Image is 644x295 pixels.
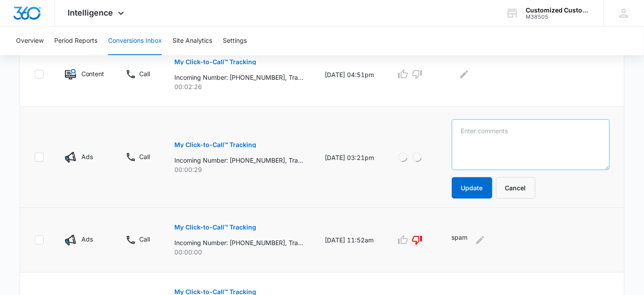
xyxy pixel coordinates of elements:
[16,27,44,55] button: Overview
[81,152,93,161] p: Ads
[139,152,150,161] p: Call
[526,14,591,20] div: account id
[174,165,304,174] p: 00:00:29
[54,27,97,55] button: Period Reports
[473,233,487,247] button: Edit Comments
[314,208,385,273] td: [DATE] 11:52am
[452,233,468,247] p: spam
[174,248,304,257] p: 00:00:00
[174,82,304,91] p: 00:02:26
[174,59,257,65] p: My Click-to-Call™ Tracking
[526,7,591,14] div: account name
[174,217,257,238] button: My Click-to-Call™ Tracking
[173,27,212,55] button: Site Analytics
[174,156,304,165] p: Incoming Number: [PHONE_NUMBER], Tracking Number: [PHONE_NUMBER], Ring To: [PHONE_NUMBER], Caller...
[108,27,162,55] button: Conversions Inbox
[496,177,535,199] button: Cancel
[139,69,150,78] p: Call
[174,73,304,82] p: Incoming Number: [PHONE_NUMBER], Tracking Number: [PHONE_NUMBER], Ring To: [PHONE_NUMBER], Caller...
[174,238,304,248] p: Incoming Number: [PHONE_NUMBER], Tracking Number: [PHONE_NUMBER], Ring To: [PHONE_NUMBER], Caller...
[314,42,385,107] td: [DATE] 04:51pm
[452,177,492,199] button: Update
[174,225,257,231] p: My Click-to-Call™ Tracking
[174,142,257,148] p: My Click-to-Call™ Tracking
[68,8,113,17] span: Intelligence
[314,107,385,208] td: [DATE] 03:21pm
[174,134,257,156] button: My Click-to-Call™ Tracking
[81,235,93,244] p: Ads
[174,51,257,73] button: My Click-to-Call™ Tracking
[81,69,104,78] p: Content
[457,67,471,82] button: Edit Comments
[223,27,247,55] button: Settings
[139,235,150,244] p: Call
